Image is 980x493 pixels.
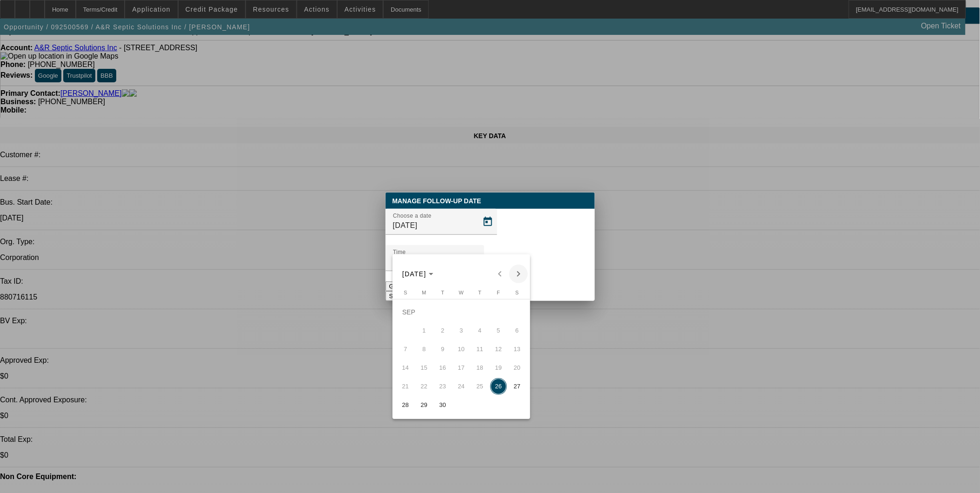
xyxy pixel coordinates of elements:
[415,321,433,340] button: September 1, 2025
[472,378,488,395] span: 25
[497,290,500,295] span: F
[434,360,451,376] span: 16
[489,359,508,377] button: September 19, 2025
[434,341,451,358] span: 9
[433,396,452,414] button: September 30, 2025
[479,290,482,295] span: T
[515,290,519,295] span: S
[416,360,433,376] span: 15
[416,378,433,395] span: 22
[415,340,433,359] button: September 8, 2025
[416,341,433,358] span: 8
[396,377,415,396] button: September 21, 2025
[453,322,470,339] span: 3
[471,321,489,340] button: September 4, 2025
[416,397,433,413] span: 29
[452,377,471,396] button: September 24, 2025
[396,303,527,321] td: SEP
[508,359,527,377] button: September 20, 2025
[433,359,452,377] button: September 16, 2025
[453,341,470,358] span: 10
[509,341,526,358] span: 13
[509,360,526,376] span: 20
[508,377,527,396] button: September 27, 2025
[396,359,415,377] button: September 14, 2025
[397,378,414,395] span: 21
[415,377,433,396] button: September 22, 2025
[397,397,414,413] span: 28
[397,341,414,358] span: 7
[415,396,433,414] button: September 29, 2025
[433,321,452,340] button: September 2, 2025
[472,322,488,339] span: 4
[396,396,415,414] button: September 28, 2025
[459,290,464,295] span: W
[509,378,526,395] span: 27
[490,341,507,358] span: 12
[490,378,507,395] span: 26
[402,270,427,278] span: [DATE]
[453,378,470,395] span: 24
[471,359,489,377] button: September 18, 2025
[399,266,437,282] button: Choose month and year
[509,265,528,283] button: Next month
[472,341,488,358] span: 11
[452,359,471,377] button: September 17, 2025
[396,340,415,359] button: September 7, 2025
[433,340,452,359] button: September 9, 2025
[490,322,507,339] span: 5
[508,340,527,359] button: September 13, 2025
[489,321,508,340] button: September 5, 2025
[489,340,508,359] button: September 12, 2025
[441,290,445,295] span: T
[489,377,508,396] button: September 26, 2025
[508,321,527,340] button: September 6, 2025
[434,322,451,339] span: 2
[452,321,471,340] button: September 3, 2025
[471,340,489,359] button: September 11, 2025
[434,397,451,413] span: 30
[453,360,470,376] span: 17
[397,360,414,376] span: 14
[490,360,507,376] span: 19
[433,377,452,396] button: September 23, 2025
[434,378,451,395] span: 23
[472,360,488,376] span: 18
[404,290,407,295] span: S
[416,322,433,339] span: 1
[452,340,471,359] button: September 10, 2025
[509,322,526,339] span: 6
[422,290,426,295] span: M
[415,359,433,377] button: September 15, 2025
[471,377,489,396] button: September 25, 2025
